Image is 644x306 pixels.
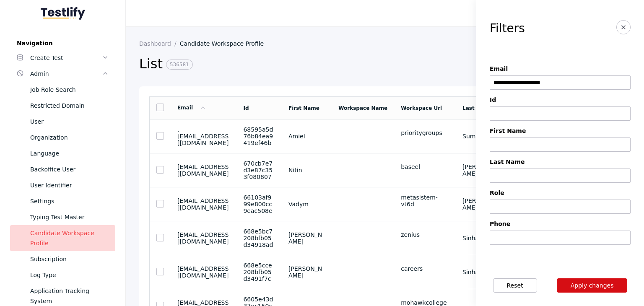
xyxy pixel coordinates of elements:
[243,228,275,248] section: 668e5bc7208bfb05d34918ad
[10,40,115,47] label: Navigation
[177,126,230,146] section: .[EMAIL_ADDRESS][DOMAIN_NAME]
[243,194,275,214] section: 66103af999e800cc9eac508e
[490,220,631,227] label: Phone
[30,53,102,63] div: Create Test
[10,98,115,114] a: Restricted Domain
[243,105,249,111] a: Id
[30,148,109,158] div: Language
[490,22,525,35] h3: Filters
[30,69,102,79] div: Admin
[243,126,275,146] section: 68595a5d76b84ea9419ef46b
[10,82,115,98] a: Job Role Search
[10,177,115,193] a: User Identifier
[10,161,115,177] a: Backoffice User
[166,60,193,70] span: 536581
[30,85,109,95] div: Job Role Search
[288,201,325,207] section: Vadym
[462,269,499,275] section: Sinha
[462,105,493,111] a: Last Name
[557,278,628,293] button: Apply changes
[288,265,325,279] section: [PERSON_NAME]
[10,267,115,283] a: Log Type
[177,197,230,211] section: [EMAIL_ADDRESS][DOMAIN_NAME]
[462,197,499,211] section: [PERSON_NAME]
[10,193,115,209] a: Settings
[41,7,85,20] img: Testlify - Backoffice
[10,145,115,161] a: Language
[30,117,109,127] div: User
[10,225,115,251] a: Candidate Workspace Profile
[243,262,275,282] section: 668e5cce208bfb05d3491f7c
[139,55,500,73] h2: List
[490,96,631,103] label: Id
[288,105,319,111] a: First Name
[394,97,456,119] td: Workspace Url
[30,164,109,174] div: Backoffice User
[30,196,109,206] div: Settings
[288,167,325,174] section: Nitin
[490,158,631,165] label: Last Name
[177,163,230,177] section: [EMAIL_ADDRESS][DOMAIN_NAME]
[30,228,109,248] div: Candidate Workspace Profile
[30,254,109,264] div: Subscription
[462,163,499,177] section: [PERSON_NAME]
[490,65,631,72] label: Email
[401,194,449,207] div: metasistem-vt6d
[30,286,109,306] div: Application Tracking System
[30,270,109,280] div: Log Type
[462,235,499,241] section: Sinha
[30,101,109,111] div: Restricted Domain
[493,278,537,293] button: Reset
[401,299,449,306] div: mohawkcollege
[139,40,180,47] a: Dashboard
[30,180,109,190] div: User Identifier
[288,133,325,140] section: Amiel
[177,231,230,245] section: [EMAIL_ADDRESS][DOMAIN_NAME]
[10,114,115,130] a: User
[401,231,449,238] div: zenius
[177,105,206,111] a: Email
[177,265,230,279] section: [EMAIL_ADDRESS][DOMAIN_NAME]
[401,130,449,136] div: prioritygroups
[288,231,325,245] section: [PERSON_NAME]
[462,133,499,140] section: Sumayao
[332,97,394,119] td: Workspace Name
[10,209,115,225] a: Typing Test Master
[401,163,449,170] div: baseel
[30,212,109,222] div: Typing Test Master
[10,130,115,145] a: Organization
[490,127,631,134] label: First Name
[401,265,449,272] div: careers
[243,160,275,180] section: 670cb7e7d3e87c353f080807
[180,40,271,47] a: Candidate Workspace Profile
[10,251,115,267] a: Subscription
[30,132,109,143] div: Organization
[490,189,631,196] label: Role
